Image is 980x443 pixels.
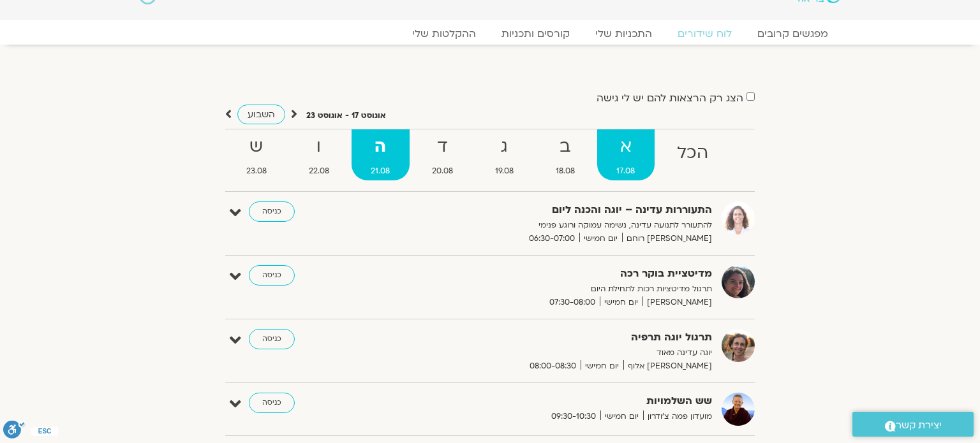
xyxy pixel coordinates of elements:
p: יוגה עדינה מאוד [399,346,712,359]
strong: ו [289,133,349,161]
p: להתעורר לתנועה עדינה, נשימה עמוקה ורוגע פנימי [399,219,712,232]
span: [PERSON_NAME] אלוף [623,359,712,373]
span: 08:00-08:30 [525,359,581,373]
a: הכל [657,129,728,180]
a: ד20.08 [412,129,473,180]
span: יום חמישי [600,410,643,423]
a: יצירת קשר [852,412,974,437]
a: כניסה [249,265,295,286]
a: כניסה [249,201,295,222]
a: התכניות שלי [583,27,665,40]
span: מועדון פמה צ'ודרון [643,410,712,423]
span: 23.08 [226,164,286,178]
p: תרגול מדיטציות רכות לתחילת היום [399,282,712,296]
span: יצירת קשר [896,417,942,434]
span: 22.08 [289,164,349,178]
span: יום חמישי [579,232,622,245]
a: קורסים ותכניות [489,27,583,40]
a: א17.08 [597,129,655,180]
span: 19.08 [475,164,533,178]
p: אוגוסט 17 - אוגוסט 23 [306,109,386,122]
strong: ב [536,133,595,161]
span: השבוע [248,108,275,120]
label: הצג רק הרצאות להם יש לי גישה [597,92,743,104]
span: 18.08 [536,164,595,178]
strong: מדיטציית בוקר רכה [399,265,712,282]
strong: התעוררות עדינה – יוגה והכנה ליום [399,201,712,219]
a: כניסה [249,329,295,349]
strong: ג [475,133,533,161]
strong: ד [412,133,473,161]
strong: שש השלמויות [399,393,712,410]
strong: א [597,133,655,161]
span: [PERSON_NAME] [642,296,712,309]
a: כניסה [249,393,295,413]
a: ש23.08 [226,129,286,180]
span: 06:30-07:00 [524,232,579,245]
span: 07:30-08:00 [545,296,600,309]
strong: ה [352,133,410,161]
span: 21.08 [352,164,410,178]
nav: Menu [139,27,841,40]
a: מפגשים קרובים [745,27,841,40]
strong: ש [226,133,286,161]
a: ההקלטות שלי [399,27,489,40]
a: ג19.08 [475,129,533,180]
span: 17.08 [597,164,655,178]
a: ו22.08 [289,129,349,180]
strong: הכל [657,139,728,168]
span: 20.08 [412,164,473,178]
a: לוח שידורים [665,27,745,40]
span: [PERSON_NAME] רוחם [622,232,712,245]
a: ב18.08 [536,129,595,180]
span: 09:30-10:30 [547,410,600,423]
a: השבוע [237,105,285,124]
strong: תרגול יוגה תרפיה [399,329,712,346]
span: יום חמישי [581,359,623,373]
a: ה21.08 [352,129,410,180]
span: יום חמישי [600,296,642,309]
